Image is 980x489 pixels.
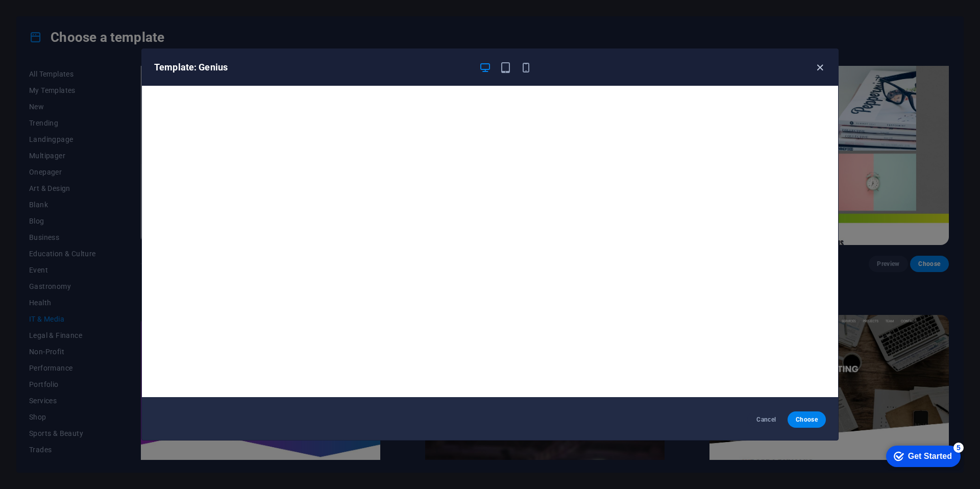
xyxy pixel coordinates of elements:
div: Get Started [30,11,74,20]
h6: Template: Genius [154,61,471,74]
span: Choose [796,415,818,424]
span: Cancel [755,415,777,424]
button: Cancel [747,411,786,428]
div: Get Started 5 items remaining, 0% complete [8,5,83,27]
div: 5 [76,2,86,12]
button: Choose [788,411,826,428]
